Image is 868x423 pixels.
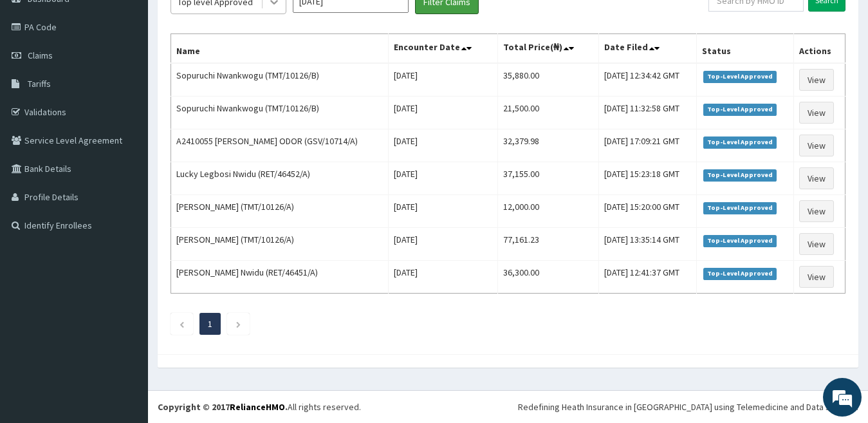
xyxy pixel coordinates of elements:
img: d_794563401_company_1708531726252_794563401 [24,64,52,97]
span: Top-Level Approved [703,169,777,181]
td: [DATE] [389,63,498,97]
td: [DATE] [389,97,498,129]
div: Minimize live chat window [211,6,242,37]
td: [DATE] 12:41:37 GMT [599,261,697,294]
td: [DATE] 17:09:21 GMT [599,129,697,162]
td: [DATE] 15:23:18 GMT [599,162,697,195]
td: 35,880.00 [497,63,598,97]
td: [DATE] [389,261,498,294]
span: We're online! [75,128,178,258]
footer: All rights reserved. [148,390,868,423]
td: Lucky Legbosi Nwidu (RET/46452/A) [171,162,389,195]
a: View [799,135,834,156]
td: 12,000.00 [497,195,598,228]
span: Top-Level Approved [703,268,777,279]
td: [DATE] [389,228,498,261]
td: 77,161.23 [497,228,598,261]
a: View [799,69,834,91]
a: Previous page [179,318,185,330]
td: [DATE] [389,195,498,228]
td: 21,500.00 [497,97,598,129]
span: Claims [28,50,53,61]
td: [PERSON_NAME] (TMT/10126/A) [171,195,389,228]
div: Redefining Heath Insurance in [GEOGRAPHIC_DATA] using Telemedicine and Data Science! [518,400,858,413]
th: Actions [793,34,845,64]
a: View [799,102,834,124]
td: [DATE] 13:35:14 GMT [599,228,697,261]
textarea: Type your message and hit 'Enter' [6,284,245,329]
th: Date Filed [599,34,697,64]
td: [PERSON_NAME] Nwidu (RET/46451/A) [171,261,389,294]
td: [DATE] [389,129,498,162]
td: [PERSON_NAME] (TMT/10126/A) [171,228,389,261]
td: [DATE] 15:20:00 GMT [599,195,697,228]
td: 36,300.00 [497,261,598,294]
span: Top-Level Approved [703,235,777,247]
td: [DATE] [389,162,498,195]
strong: Copyright © 2017 . [158,401,288,413]
td: [DATE] 12:34:42 GMT [599,63,697,97]
span: Top-Level Approved [703,136,777,148]
a: View [799,233,834,255]
th: Name [171,34,389,64]
a: View [799,266,834,288]
th: Status [696,34,793,64]
td: 37,155.00 [497,162,598,195]
a: Page 1 is your current page [208,318,212,330]
th: Encounter Date [389,34,498,64]
a: RelianceHMO [230,401,285,413]
td: [DATE] 11:32:58 GMT [599,97,697,129]
td: 32,379.98 [497,129,598,162]
div: Chat with us now [67,72,216,89]
a: View [799,167,834,189]
span: Top-Level Approved [703,71,777,82]
span: Top-Level Approved [703,202,777,214]
a: View [799,200,834,222]
td: A2410055 [PERSON_NAME] ODOR (GSV/10714/A) [171,129,389,162]
span: Top-Level Approved [703,104,777,115]
td: Sopuruchi Nwankwogu (TMT/10126/B) [171,63,389,97]
th: Total Price(₦) [497,34,598,64]
td: Sopuruchi Nwankwogu (TMT/10126/B) [171,97,389,129]
span: Tariffs [28,78,51,89]
a: Next page [235,318,241,330]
